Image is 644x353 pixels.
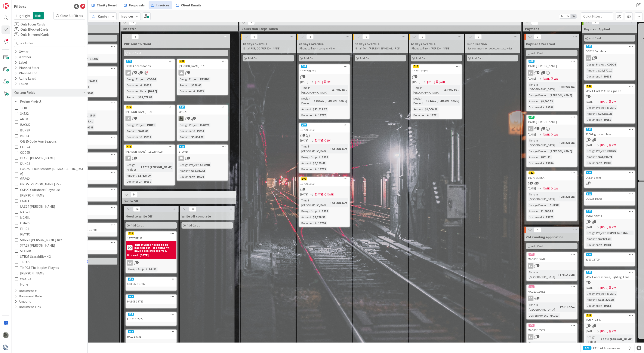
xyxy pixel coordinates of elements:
span: [DATE] [543,76,551,81]
span: Kanban [98,14,110,19]
span: 1 [543,71,545,74]
button: MCMIL [15,215,30,220]
span: MCMIL [20,215,30,220]
span: PDF sent to client [124,42,151,46]
div: 591 [527,285,577,289]
b: Invoices [121,14,134,18]
div: 538MCMIL Accessories, Lighting, Fans [585,270,635,280]
span: FOU25 - Four Seasons [DEMOGRAPHIC_DATA] [20,166,84,176]
span: [DATE] [528,76,536,81]
button: GRA02 [15,176,30,181]
div: 478 [124,145,175,149]
span: 30 days overdue [355,42,380,46]
div: 530 [585,128,635,131]
img: avatar [3,344,9,350]
div: 52019767 BRI23 [126,232,176,241]
div: 34522 19609 [67,67,117,76]
span: Add Card... [531,51,545,55]
button: None [15,282,28,287]
span: [DATE] [315,80,323,84]
span: 34522 [20,111,29,116]
label: Only Mirrored Cards [14,32,49,37]
span: 4 [415,75,417,78]
span: 0 [363,34,370,39]
button: Only Mirrored Cards [14,32,19,37]
span: [DATE] [413,80,420,84]
p: Email from [PERSON_NAME] with PDF [356,47,405,50]
span: 3 [595,56,597,59]
div: [PERSON_NAME] - 1/5 [177,63,228,69]
button: 34522 [15,111,29,116]
span: SHM25 [PERSON_NAME] Res [20,237,62,243]
div: 50919784 [PERSON_NAME] [527,115,577,125]
div: 557COD25 19806 [585,192,635,201]
button: DUN23 [15,161,30,166]
label: Only Focus Cards [14,22,45,27]
span: : [142,83,142,88]
div: BURSK 19730 [67,188,117,197]
div: 508 [529,60,535,63]
a: Clarity Board [89,1,120,9]
span: Add Card... [304,56,318,60]
div: Clear All Filters [53,12,85,19]
input: Quick Filter... [581,12,613,20]
div: 594 [126,295,176,299]
div: 599COD24 Furniture [585,45,635,54]
button: 1910 [15,105,27,111]
span: DLC25 [PERSON_NAME] [20,155,55,161]
a: Client Emails [173,1,204,9]
div: Planned Start [14,65,40,70]
button: TNP25 The Naples Players [15,265,59,270]
span: 4 [537,71,540,74]
div: 594MUL03 19725 [126,295,176,304]
div: SD [177,156,228,161]
span: [PERSON_NAME] [20,192,46,198]
span: : [602,74,603,79]
div: 591MAG23 19662 [527,285,577,294]
span: STA25 [PERSON_NAME] [20,243,55,248]
div: COD24 [146,77,157,82]
p: Phone call from [PERSON_NAME] [412,47,461,50]
div: 504 [299,64,350,68]
span: : [606,62,606,67]
span: 3x [571,14,577,18]
span: 40 days overdue [411,42,436,46]
div: SD [126,260,176,266]
div: 538 [585,270,635,274]
div: COD24 Accessories [124,63,175,69]
div: 6d 23h 28m [331,88,348,92]
div: 520 [126,232,176,235]
div: 511 [585,314,635,317]
div: SD [586,55,591,61]
div: SD [527,126,577,131]
span: MAG23 [20,209,30,215]
span: 20 [129,20,136,25]
div: Owner [14,49,29,54]
button: ART01 [15,116,30,122]
div: 508 [527,59,577,63]
div: $350.00 [190,83,202,88]
span: : [560,85,560,89]
span: 4 [248,20,255,25]
button: DLC25 [PERSON_NAME] [15,155,55,161]
div: Token [14,81,28,86]
button: WOO23 [15,276,31,282]
span: [DATE] [301,80,308,84]
span: 2x [565,14,571,18]
div: 19793 GRA02 [67,48,117,54]
div: SD [124,70,175,76]
button: [PERSON_NAME] [15,270,46,276]
button: SHM25 [PERSON_NAME] Res [15,237,62,243]
button: PHI01 [15,226,29,231]
div: BURSK 19468 [67,170,117,180]
div: COD24 19729 [67,206,117,215]
img: PA [179,116,184,121]
div: 19797 DLC25 [299,68,350,74]
div: 5303300 Lights and fans [585,128,635,137]
div: 19831 [603,74,612,79]
div: COD24 [606,62,617,67]
div: 34522 [88,79,98,83]
span: COD24 [20,144,30,150]
div: GRA02 [88,57,99,61]
button: LAZ24 [PERSON_NAME] [15,204,55,209]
